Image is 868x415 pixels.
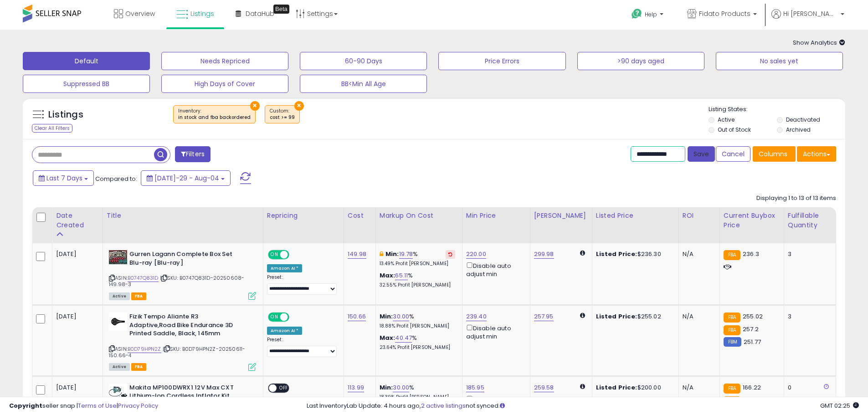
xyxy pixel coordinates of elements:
[786,126,811,133] label: Archived
[161,52,288,70] button: Needs Repriced
[267,327,303,335] div: Amazon AI *
[131,292,147,300] span: FBA
[716,146,750,162] button: Cancel
[129,250,240,269] b: Gurren Lagann Complete Box Set Blu-ray [Blu-ray]
[718,126,751,133] label: Out of Stock
[743,325,759,333] span: 257.2
[380,312,393,321] b: Min:
[269,313,280,321] span: ON
[267,337,337,357] div: Preset:
[577,52,704,70] button: >90 days aged
[23,75,150,93] button: Suppressed BB
[118,401,158,410] a: Privacy Policy
[107,211,259,220] div: Title
[178,108,251,121] span: Inventory :
[300,52,427,70] button: 60-90 Days
[683,384,713,392] div: N/A
[288,313,302,321] span: OFF
[683,313,713,321] div: N/A
[288,251,302,259] span: OFF
[348,250,366,259] a: 149.98
[109,345,246,359] span: | SKU: B0D79HPN2Z-20250611-150.66-4
[294,101,304,111] button: ×
[438,52,565,70] button: Price Errors
[277,384,291,392] span: OFF
[596,313,672,321] div: $255.02
[759,149,787,159] span: Columns
[783,9,838,18] span: Hi [PERSON_NAME]
[131,363,147,371] span: FBA
[724,384,740,394] small: FBA
[109,313,127,331] img: 31-jr-JAuBL._SL40_.jpg
[270,108,295,121] span: Custom:
[683,250,713,258] div: N/A
[109,313,256,370] div: ASIN:
[109,274,245,288] span: | SKU: B0747Q831D-20250608-149.98-3
[300,75,427,93] button: BB<Min All Age
[534,383,554,392] a: 259.58
[385,250,399,258] b: Min:
[128,345,161,353] a: B0D79HPN2Z
[23,52,150,70] button: Default
[788,313,829,321] div: 3
[250,101,260,111] button: ×
[267,211,340,220] div: Repricing
[269,251,280,259] span: ON
[393,312,409,321] a: 30.00
[744,338,761,346] span: 251.77
[421,401,466,410] a: 2 active listings
[466,383,484,392] a: 185.95
[724,211,780,230] div: Current Buybox Price
[109,363,130,371] span: All listings currently available for purchase on Amazon
[56,313,92,321] div: [DATE]
[129,313,240,340] b: Fizik Tempo Aliante R3 Adaptive,Road Bike Endurance 3D Printed Saddle, Black, 145mm
[56,384,92,392] div: [DATE]
[56,250,92,258] div: [DATE]
[161,75,288,93] button: High Days of Cover
[375,207,462,243] th: The percentage added to the cost of goods (COGS) that forms the calculator for Min & Max prices.
[724,250,740,260] small: FBA
[380,383,393,392] b: Min:
[466,211,526,220] div: Min Price
[753,146,796,162] button: Columns
[788,250,829,258] div: 3
[128,274,159,282] a: B0747Q831D
[380,384,455,400] div: %
[596,312,637,321] b: Listed Price:
[380,282,455,288] p: 32.55% Profit [PERSON_NAME]
[688,146,715,162] button: Save
[596,211,675,220] div: Listed Price
[190,9,214,18] span: Listings
[380,323,455,329] p: 18.88% Profit [PERSON_NAME]
[631,8,642,20] i: Get Help
[820,401,859,410] span: 2025-08-12 02:25 GMT
[797,146,836,162] button: Actions
[129,384,240,411] b: Makita MP100DWRX1 12V Max CXT Lithium-Ion Cordless Inflator Kit (2.0Ah)
[33,170,94,186] button: Last 7 Days
[380,334,455,351] div: %
[724,325,740,335] small: FBA
[645,10,657,18] span: Help
[466,250,486,259] a: 220.00
[788,384,829,392] div: 0
[246,9,274,18] span: DataHub
[534,250,554,259] a: 299.98
[267,264,303,272] div: Amazon AI *
[395,271,408,280] a: 65.11
[109,384,127,402] img: 4150NbwyBhL._SL40_.jpg
[596,384,672,392] div: $200.00
[395,333,412,343] a: 40.47
[380,250,455,267] div: %
[534,312,554,321] a: 257.95
[393,383,409,392] a: 30.00
[56,211,99,230] div: Date Created
[141,170,231,186] button: [DATE]-29 - Aug-04
[466,261,523,278] div: Disable auto adjust min
[743,250,759,258] span: 236.3
[724,337,741,347] small: FBM
[380,271,395,280] b: Max:
[32,124,72,133] div: Clear All Filters
[78,401,117,410] a: Terms of Use
[624,1,673,30] a: Help
[348,383,364,392] a: 113.99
